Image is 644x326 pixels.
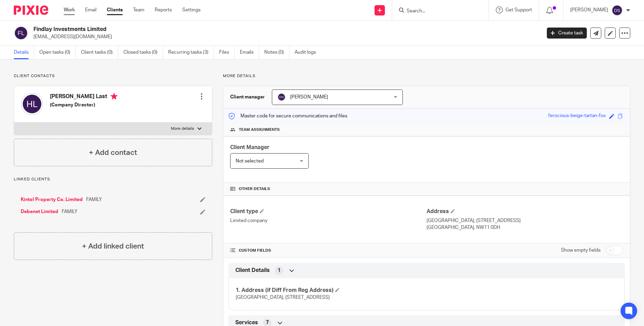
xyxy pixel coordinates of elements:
h4: [PERSON_NAME] Last [50,93,117,102]
span: Not selected [236,159,264,164]
a: Kintol Property Co. Limited [21,196,83,203]
img: svg%3E [14,26,28,40]
p: More details [223,73,630,79]
img: svg%3E [277,93,286,101]
a: Work [64,7,75,13]
a: Create task [547,28,587,39]
label: Show empty fields [561,247,601,254]
a: Debenet Limited [21,208,58,215]
span: Other details [239,186,270,192]
img: svg%3E [612,5,623,16]
span: Client Manager [230,145,269,150]
h2: Findlay Investments Limited [33,26,436,33]
a: Client tasks (0) [81,46,118,59]
p: Master code for secure communications and files [228,113,347,119]
p: [EMAIL_ADDRESS][DOMAIN_NAME] [33,33,536,40]
span: FAMILY [86,196,102,203]
span: FAMILY [62,208,78,215]
p: [GEOGRAPHIC_DATA], NW11 0DH [427,224,623,231]
i: Primary [111,93,117,100]
a: Notes (0) [264,46,289,59]
h4: + Add linked client [82,241,144,252]
span: 7 [266,319,269,326]
a: Open tasks (0) [39,46,76,59]
p: [PERSON_NAME] [570,7,608,13]
span: Client Details [235,267,270,274]
a: Details [14,46,34,59]
span: Get Support [505,8,532,12]
a: Audit logs [295,46,321,59]
h4: CUSTOM FIELDS [230,248,427,253]
p: Linked clients [14,177,212,182]
span: Team assignments [239,127,280,133]
img: Pixie [14,6,48,15]
p: Client contacts [14,73,212,79]
img: svg%3E [21,93,43,115]
a: Files [219,46,235,59]
a: Recurring tasks (3) [168,46,214,59]
h4: Address [427,208,623,215]
h4: Client type [230,208,427,215]
h3: Client manager [230,94,265,101]
p: [GEOGRAPHIC_DATA], [STREET_ADDRESS] [427,217,623,224]
a: Settings [182,7,201,13]
a: Clients [107,7,123,13]
h4: 1. Address (if Diff From Reg Address) [236,287,427,294]
span: 1 [278,267,280,274]
p: Limited company [230,217,427,224]
span: [GEOGRAPHIC_DATA], [STREET_ADDRESS] [236,295,330,300]
span: [PERSON_NAME] [290,95,328,99]
h5: (Company Director) [50,102,117,108]
h4: + Add contact [89,147,137,158]
a: Closed tasks (0) [123,46,163,59]
p: More details [171,126,194,132]
a: Email [85,7,96,13]
a: Reports [155,7,172,13]
div: ferocious-beige-tartan-fox [548,112,606,120]
a: Emails [240,46,259,59]
input: Search [406,8,468,14]
a: Team [133,7,144,13]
